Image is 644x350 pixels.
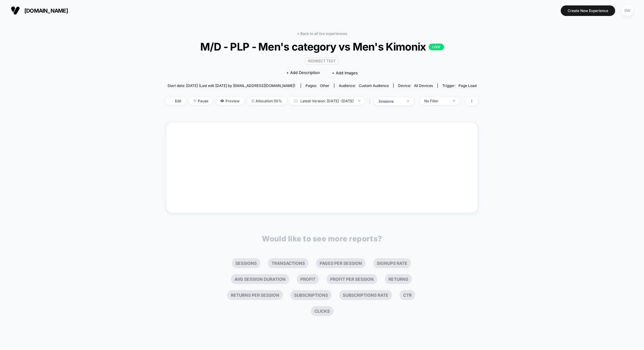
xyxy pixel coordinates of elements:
[286,70,320,76] span: + Add Description
[305,83,330,88] div: Pages:
[227,290,283,300] li: Returns Per Session
[232,258,260,268] li: Sessions
[268,258,308,268] li: Transactions
[561,5,615,16] button: Create New Experience
[339,290,392,300] li: Subscriptions Rate
[193,99,196,102] img: end
[9,6,70,15] button: [DOMAIN_NAME]
[167,83,295,88] span: Start date: [DATE] (Last edit [DATE] by [EMAIL_ADDRESS][DOMAIN_NAME])
[393,83,437,88] span: Device:
[332,70,358,75] span: + Add Images
[290,97,365,105] span: Latest Version: [DATE] - [DATE]
[290,290,332,300] li: Subscriptions
[316,258,366,268] li: Pages Per Session
[252,99,254,103] img: rebalance
[359,83,389,88] span: Custom Audience
[458,83,477,88] span: Page Load
[385,274,412,284] li: Returns
[189,97,213,105] span: Pause
[373,258,411,268] li: Signups Rate
[297,31,347,36] a: < Back to all live experiences
[294,99,297,102] img: calendar
[231,274,289,284] li: Avg Session Duration
[379,99,403,104] div: sessions
[620,5,635,17] button: SW
[400,290,415,300] li: Ctr
[442,83,477,88] div: Trigger:
[24,8,68,14] span: [DOMAIN_NAME]
[311,306,333,316] li: Clicks
[424,99,448,103] div: No Filter
[358,100,360,101] img: end
[320,83,330,88] span: other
[368,97,374,106] span: |
[429,44,444,50] p: LIVE
[216,97,244,105] span: Preview
[407,101,409,102] img: end
[297,274,319,284] li: Profit
[327,274,377,284] li: Profit Per Session
[453,100,455,101] img: end
[621,5,633,17] div: SW
[166,97,186,105] span: Edit
[305,57,339,64] span: Redirect Test
[247,97,287,105] span: Allocation: 50%
[262,234,382,243] p: Would like to see more reports?
[11,6,20,15] img: Visually logo
[339,83,389,88] div: Audience:
[414,83,433,88] span: all devices
[182,40,462,53] span: M/D - PLP - Men's category vs Men's Kimonix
